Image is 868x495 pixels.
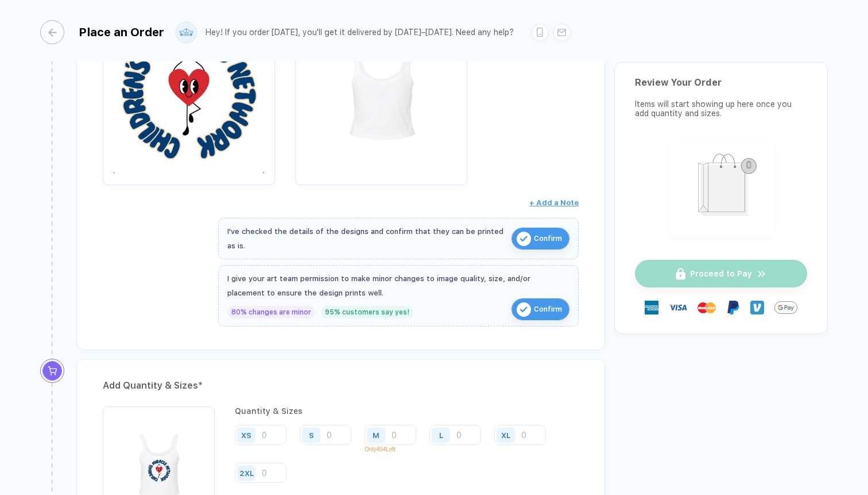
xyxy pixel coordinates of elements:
img: shopping_bag.png [674,146,769,229]
div: I give your art team permission to make minor changes to image quality, size, and/or placement to... [227,271,569,300]
div: Hey! If you order [DATE], you'll get it delivered by [DATE]–[DATE]. Need any help? [206,28,514,37]
img: 6e411da2-2958-47d3-a3b8-c6481e971afc_design_front_1759098700633.jpg [108,12,269,173]
div: Place an Order [79,25,164,39]
span: Confirm [534,300,562,319]
img: icon [517,232,531,246]
img: master-card [697,298,716,317]
button: iconConfirm [511,298,569,320]
img: GPay [774,296,797,319]
div: 95% customers say yes! [321,306,413,319]
div: Add Quantity & Sizes [103,377,579,395]
img: user profile [176,22,196,43]
div: S [309,431,314,439]
img: Venmo [750,301,764,314]
div: XS [241,431,251,439]
button: iconConfirm [511,228,569,250]
div: Items will start showing up here once you add quantity and sizes. [635,99,807,118]
div: 80% changes are minor [227,306,315,319]
div: 2XL [239,469,254,477]
div: XL [501,431,510,439]
div: M [373,431,379,439]
span: + Add a Note [529,198,579,207]
div: Quantity & Sizes [235,406,579,416]
p: Only 454 Left [365,446,425,452]
img: visa [669,298,687,317]
span: Confirm [534,229,562,248]
div: L [439,431,443,439]
div: I've checked the details of the designs and confirm that they can be printed as is. [227,224,506,253]
img: 6e411da2-2958-47d3-a3b8-c6481e971afc_nt_back_1759098700631.jpg [301,12,462,173]
img: express [645,301,658,314]
button: + Add a Note [529,194,579,212]
div: Review Your Order [635,77,807,88]
img: Paypal [726,301,740,314]
img: icon [517,302,531,317]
